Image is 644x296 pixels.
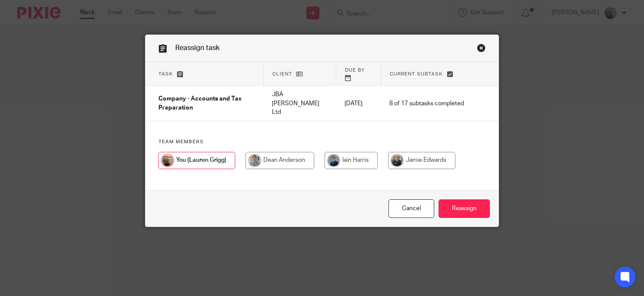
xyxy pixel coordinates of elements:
span: Company - Accounts and Tax Preparation [158,96,242,111]
span: Reassign task [175,44,220,51]
p: [DATE] [344,99,372,108]
span: Current subtask [390,72,443,76]
td: 8 of 17 subtasks completed [381,86,473,121]
span: Client [272,72,292,76]
a: Close this dialog window [388,199,434,218]
span: Due by [345,68,365,72]
h4: Team members [158,139,486,145]
span: Task [158,72,173,76]
p: JBA [PERSON_NAME] Ltd [272,90,327,117]
a: Close this dialog window [477,44,486,55]
input: Reassign [439,199,490,218]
